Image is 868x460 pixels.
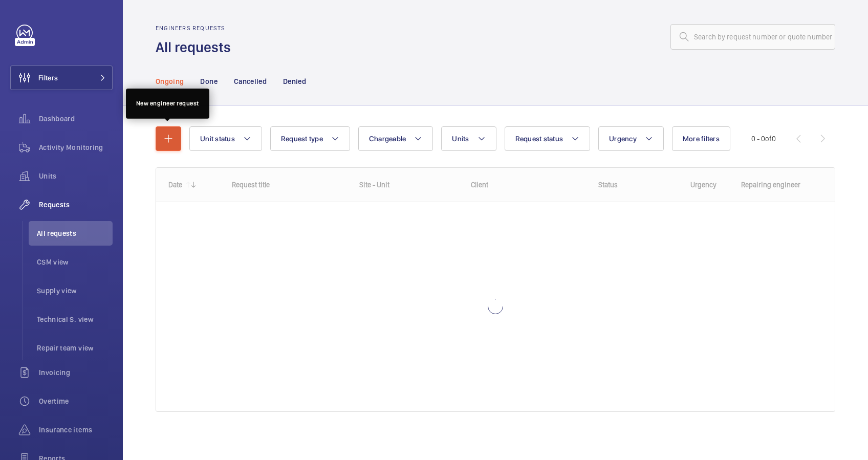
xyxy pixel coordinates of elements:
[39,171,113,181] span: Units
[39,142,113,152] span: Activity Monitoring
[39,396,113,406] span: Overtime
[672,126,730,151] button: More filters
[156,25,237,32] h2: Engineers requests
[452,135,469,143] span: Units
[281,135,323,143] span: Request type
[10,65,113,90] button: Filters
[38,73,58,83] span: Filters
[609,135,637,143] span: Urgency
[39,425,113,435] span: Insurance items
[441,126,496,151] button: Units
[670,24,835,50] input: Search by request number or quote number
[189,126,262,151] button: Unit status
[598,126,664,151] button: Urgency
[270,126,350,151] button: Request type
[751,135,776,142] span: 0 - 0 0
[765,135,772,143] span: of
[200,135,235,143] span: Unit status
[37,257,113,267] span: CSM view
[515,135,563,143] span: Request status
[37,286,113,296] span: Supply view
[369,135,406,143] span: Chargeable
[358,126,433,151] button: Chargeable
[39,114,113,124] span: Dashboard
[37,228,113,238] span: All requests
[234,76,267,86] p: Cancelled
[683,135,720,143] span: More filters
[39,367,113,378] span: Invoicing
[200,76,217,86] p: Done
[39,200,113,210] span: Requests
[283,76,306,86] p: Denied
[505,126,591,151] button: Request status
[37,343,113,353] span: Repair team view
[37,314,113,324] span: Technical S. view
[136,99,199,108] div: New engineer request
[156,38,237,57] h1: All requests
[156,76,184,86] p: Ongoing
